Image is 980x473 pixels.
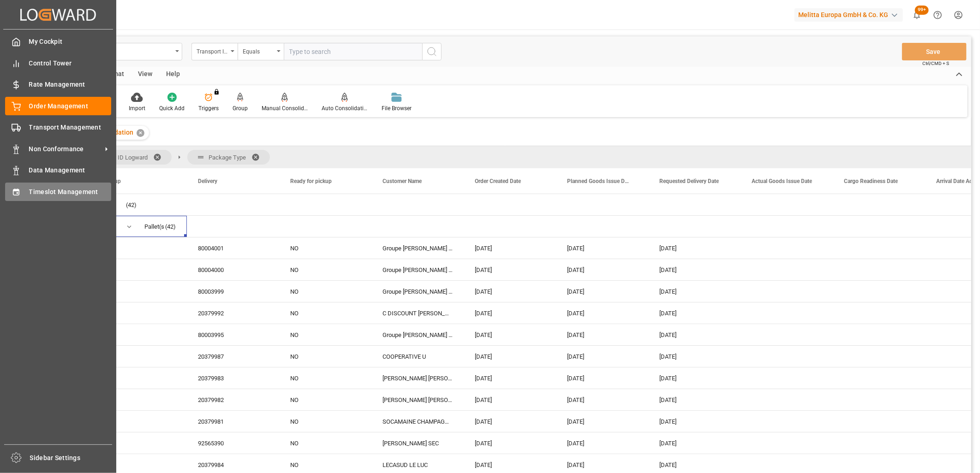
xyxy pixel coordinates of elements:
[567,178,629,184] span: Planned Goods Issue Date
[187,411,279,432] div: 20379981
[290,178,332,184] span: Ready for pickup
[5,118,111,136] a: Transport Management
[371,367,464,389] div: [PERSON_NAME] [PERSON_NAME] D ASQ
[464,324,556,345] div: [DATE]
[29,80,112,89] span: Rate Management
[464,237,556,259] div: [DATE]
[648,367,741,389] div: [DATE]
[5,76,111,94] a: Rate Management
[137,129,144,137] div: ✕
[279,237,371,259] div: NO
[648,432,741,454] div: [DATE]
[279,367,371,389] div: NO
[927,5,948,25] button: Help Center
[371,259,464,280] div: Groupe [PERSON_NAME] Grand Ouest
[5,33,111,51] a: My Cockpit
[187,346,279,367] div: 20379987
[191,43,238,60] button: open menu
[556,324,648,345] div: [DATE]
[279,259,371,280] div: NO
[556,259,648,280] div: [DATE]
[29,101,112,111] span: Order Management
[371,432,464,454] div: [PERSON_NAME] SEC
[371,389,464,410] div: [PERSON_NAME] [PERSON_NAME] D ASQ
[238,43,284,60] button: open menu
[165,216,176,237] span: (42)
[279,411,371,432] div: NO
[322,104,368,112] div: Auto Consolidation
[371,281,464,302] div: Groupe [PERSON_NAME] Grand Ouest
[464,389,556,410] div: [DATE]
[279,346,371,367] div: NO
[279,281,371,302] div: NO
[284,43,422,60] input: Type to search
[464,302,556,324] div: [DATE]
[29,187,112,197] span: Timeslot Management
[648,302,741,324] div: [DATE]
[262,104,308,112] div: Manual Consolidation
[648,237,741,259] div: [DATE]
[844,178,898,184] span: Cargo Readiness Date
[187,389,279,410] div: 20379982
[91,154,148,161] span: Transport ID Logward
[198,178,217,184] span: Delivery
[648,346,741,367] div: [DATE]
[464,411,556,432] div: [DATE]
[187,367,279,389] div: 20379983
[475,178,521,184] span: Order Created Date
[29,166,112,175] span: Data Management
[556,367,648,389] div: [DATE]
[29,144,102,154] span: Non Conformance
[187,237,279,259] div: 80004001
[915,6,929,15] span: 99+
[422,43,442,60] button: search button
[464,281,556,302] div: [DATE]
[187,281,279,302] div: 80003999
[129,104,145,112] div: Import
[464,346,556,367] div: [DATE]
[556,432,648,454] div: [DATE]
[187,324,279,345] div: 80003995
[556,411,648,432] div: [DATE]
[29,123,112,132] span: Transport Management
[795,6,907,24] button: Melitta Europa GmbH & Co. KG
[279,432,371,454] div: NO
[5,183,111,201] a: Timeslot Management
[5,97,111,115] a: Order Management
[371,237,464,259] div: Groupe [PERSON_NAME] Grand Ouest
[752,178,812,184] span: Actual Goods Issue Date
[233,104,248,112] div: Group
[795,8,903,22] div: Melitta Europa GmbH & Co. KG
[556,389,648,410] div: [DATE]
[197,45,228,56] div: Transport ID Logward
[556,237,648,259] div: [DATE]
[556,302,648,324] div: [DATE]
[922,60,949,67] span: Ctrl/CMD + S
[279,302,371,324] div: NO
[159,104,185,112] div: Quick Add
[187,302,279,324] div: 20379992
[907,5,927,25] button: show 101 new notifications
[648,411,741,432] div: [DATE]
[371,324,464,345] div: Groupe [PERSON_NAME] Grand Ouest
[902,43,967,60] button: Save
[648,324,741,345] div: [DATE]
[556,281,648,302] div: [DATE]
[243,45,274,56] div: Equals
[556,346,648,367] div: [DATE]
[131,67,159,83] div: View
[648,281,741,302] div: [DATE]
[382,104,412,112] div: File Browser
[30,453,113,463] span: Sidebar Settings
[187,432,279,454] div: 92565390
[5,54,111,72] a: Control Tower
[187,259,279,280] div: 80004000
[29,37,112,47] span: My Cockpit
[209,154,246,161] span: Package Type
[371,302,464,324] div: C DISCOUNT [PERSON_NAME][GEOGRAPHIC_DATA]
[279,389,371,410] div: NO
[464,367,556,389] div: [DATE]
[464,432,556,454] div: [DATE]
[659,178,719,184] span: Requested Delivery Date
[648,389,741,410] div: [DATE]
